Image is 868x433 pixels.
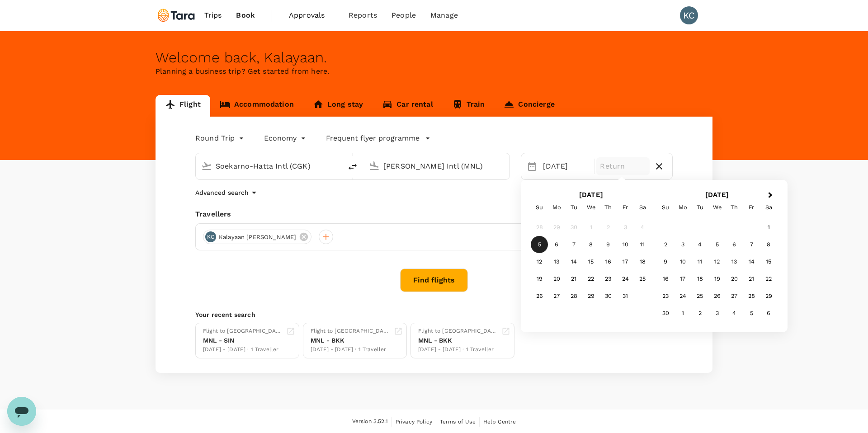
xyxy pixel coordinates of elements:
div: Choose Sunday, October 12th, 2025 [531,253,548,270]
div: Choose Friday, November 14th, 2025 [743,253,760,270]
div: Choose Thursday, November 20th, 2025 [726,270,743,287]
div: Choose Wednesday, November 26th, 2025 [708,287,726,305]
div: [DATE] - [DATE] · 1 Traveller [311,345,390,354]
div: [DATE] - [DATE] · 1 Traveller [203,345,283,354]
div: Choose Friday, November 28th, 2025 [743,287,760,305]
a: Long stay [303,95,373,117]
div: Choose Saturday, October 18th, 2025 [634,253,651,270]
div: Choose Monday, October 27th, 2025 [548,287,565,305]
div: Choose Wednesday, October 29th, 2025 [582,287,599,305]
a: Flight [156,95,210,117]
div: Choose Thursday, November 6th, 2025 [726,236,743,253]
div: Monday [674,199,691,216]
div: Choose Friday, October 31st, 2025 [617,287,634,305]
div: Choose Friday, December 5th, 2025 [743,305,760,322]
p: Advanced search [195,188,249,197]
div: [DATE] [539,157,592,175]
div: Choose Friday, October 10th, 2025 [617,236,634,253]
div: Month November, 2025 [657,219,777,322]
div: Choose Sunday, October 19th, 2025 [531,270,548,287]
div: Sunday [531,199,548,216]
div: Choose Tuesday, November 18th, 2025 [691,270,708,287]
div: Tuesday [565,199,582,216]
div: Choose Sunday, October 5th, 2025 [531,236,548,253]
div: Choose Saturday, November 29th, 2025 [760,287,777,305]
div: Sunday [657,199,674,216]
button: Advanced search [195,187,259,198]
a: Terms of Use [440,417,476,427]
button: Find flights [400,268,468,292]
button: Open [335,165,337,167]
span: Help Centre [483,419,516,425]
p: Frequent flyer programme [326,133,420,144]
div: Round Trip [195,131,246,146]
input: Depart from [216,159,323,173]
div: Choose Wednesday, November 19th, 2025 [708,270,726,287]
span: Manage [430,10,458,21]
div: Choose Tuesday, October 14th, 2025 [565,253,582,270]
div: Choose Thursday, November 13th, 2025 [726,253,743,270]
div: Choose Tuesday, November 4th, 2025 [691,236,708,253]
p: Planning a business trip? Get started from here. [156,66,712,77]
div: Travellers [195,209,673,220]
div: Choose Monday, December 1st, 2025 [674,305,691,322]
iframe: Button to launch messaging window [7,397,36,426]
button: Frequent flyer programme [326,133,430,144]
div: Choose Thursday, November 27th, 2025 [726,287,743,305]
h2: [DATE] [654,191,780,199]
button: Next Month [764,188,778,203]
div: [DATE] - [DATE] · 1 Traveller [418,345,498,354]
div: Choose Sunday, November 2nd, 2025 [657,236,674,253]
div: Choose Wednesday, November 12th, 2025 [708,253,726,270]
div: Not available Wednesday, October 1st, 2025 [582,219,599,236]
div: Friday [617,199,634,216]
div: Choose Sunday, October 26th, 2025 [531,287,548,305]
div: Choose Sunday, November 23rd, 2025 [657,287,674,305]
div: Choose Tuesday, October 21st, 2025 [565,270,582,287]
p: Your recent search [195,310,673,319]
div: Choose Tuesday, November 25th, 2025 [691,287,708,305]
div: Choose Tuesday, October 28th, 2025 [565,287,582,305]
div: Choose Monday, November 10th, 2025 [674,253,691,270]
div: Choose Wednesday, November 5th, 2025 [708,236,726,253]
div: Saturday [760,199,777,216]
div: KC [680,6,698,24]
span: People [392,10,416,21]
div: Welcome back , Kalayaan . [156,49,712,66]
div: Choose Thursday, December 4th, 2025 [726,305,743,322]
div: Choose Friday, November 7th, 2025 [743,236,760,253]
div: Flight to [GEOGRAPHIC_DATA] [311,327,390,336]
div: Choose Saturday, November 1st, 2025 [760,219,777,236]
div: Economy [264,131,308,146]
div: Not available Tuesday, September 30th, 2025 [565,219,582,236]
div: Not available Saturday, October 4th, 2025 [634,219,651,236]
span: Version 3.52.1 [352,417,388,426]
div: Choose Monday, November 24th, 2025 [674,287,691,305]
div: Choose Thursday, October 30th, 2025 [599,287,617,305]
a: Help Centre [483,417,516,427]
div: Choose Wednesday, October 8th, 2025 [582,236,599,253]
div: Thursday [599,199,617,216]
a: Concierge [494,95,564,117]
div: Choose Friday, October 24th, 2025 [617,270,634,287]
div: Tuesday [691,199,708,216]
div: Choose Friday, November 21st, 2025 [743,270,760,287]
div: Saturday [634,199,651,216]
div: Choose Monday, October 20th, 2025 [548,270,565,287]
a: Accommodation [210,95,303,117]
div: Choose Saturday, November 15th, 2025 [760,253,777,270]
div: Flight to [GEOGRAPHIC_DATA] [203,327,283,336]
span: Book [236,10,255,21]
div: Choose Tuesday, December 2nd, 2025 [691,305,708,322]
div: Not available Monday, September 29th, 2025 [548,219,565,236]
div: Choose Thursday, October 23rd, 2025 [599,270,617,287]
div: Wednesday [708,199,726,216]
div: MNL - BKK [418,336,498,345]
div: Flight to [GEOGRAPHIC_DATA] [418,327,498,336]
span: Approvals [289,10,334,21]
button: Open [503,165,505,167]
div: Not available Friday, October 3rd, 2025 [617,219,634,236]
div: MNL - SIN [203,336,283,345]
div: KC [205,231,216,242]
img: Tara Climate Ltd [156,5,197,25]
